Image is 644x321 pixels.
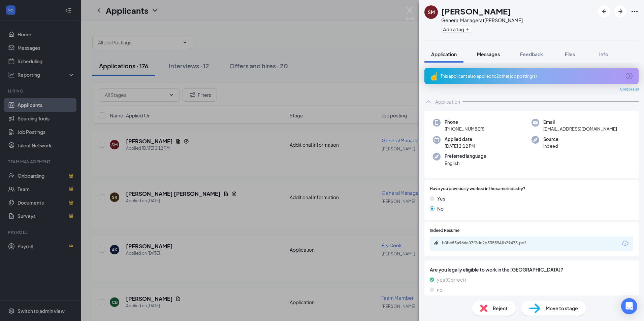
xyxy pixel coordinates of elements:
span: Have you previously worked in the same industry? [430,186,525,192]
span: English [445,160,486,167]
span: [EMAIL_ADDRESS][DOMAIN_NAME] [543,126,617,132]
span: Application [431,51,457,57]
svg: ArrowLeftNew [600,7,608,15]
button: ArrowLeftNew [598,5,610,17]
div: Open Intercom Messenger [621,298,637,314]
span: Phone [445,119,484,126]
span: [DATE] 2:12 PM [445,143,475,149]
svg: Paperclip [434,240,439,246]
span: Collapse all [620,87,639,92]
span: Source [543,136,558,143]
div: SM [428,9,435,15]
div: This applicant also applied to 2 other job posting(s) [441,73,621,79]
span: Reject [493,305,508,312]
svg: Plus [465,27,470,31]
span: Files [565,51,575,57]
div: Application [435,98,460,105]
span: Email [543,119,617,126]
span: no [437,286,443,293]
svg: ChevronUp [424,98,432,106]
span: Feedback [520,51,543,57]
div: b0bc53a966a07f2dc2b535594fb29473.pdf [442,240,536,246]
div: General Manager at [PERSON_NAME] [441,17,523,24]
span: Indeed Resume [430,227,459,234]
button: ArrowRight [614,5,626,17]
span: Applied date [445,136,475,143]
svg: ArrowRight [616,7,624,15]
span: Move to stage [546,305,578,312]
span: Yes [437,195,445,202]
span: Messages [477,51,500,57]
span: Are you legally eligible to work in the [GEOGRAPHIC_DATA]? [430,266,633,273]
a: Paperclipb0bc53a966a07f2dc2b535594fb29473.pdf [434,240,543,247]
svg: ArrowCircle [625,72,633,80]
span: [PHONE_NUMBER] [445,126,484,132]
svg: Ellipses [631,7,639,15]
h1: [PERSON_NAME] [441,5,511,17]
button: PlusAdd a tag [441,26,471,33]
span: yes (Correct) [437,276,466,283]
span: Indeed [543,143,558,149]
span: No [437,205,444,212]
span: Preferred language [445,153,486,159]
span: Info [599,51,608,57]
svg: Download [621,240,629,248]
